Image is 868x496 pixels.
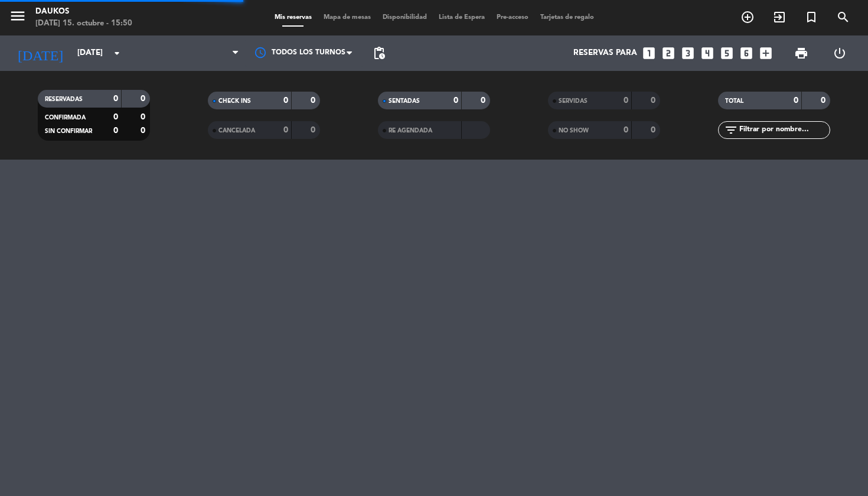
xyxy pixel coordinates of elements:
[739,46,754,61] i: looks_6
[283,96,288,105] strong: 0
[559,128,589,134] span: NO SHOW
[113,113,118,121] strong: 0
[45,128,92,134] span: SIN CONFIRMAR
[218,128,255,134] span: CANCELADA
[283,126,288,134] strong: 0
[651,126,658,134] strong: 0
[680,46,696,61] i: looks_3
[377,14,433,21] span: Disponibilidad
[738,124,830,137] input: Filtrar por nombre...
[794,96,798,105] strong: 0
[661,46,676,61] i: looks_two
[772,10,787,24] i: exit_to_app
[35,6,132,18] div: Daukos
[141,127,148,135] strong: 0
[725,98,743,104] span: TOTAL
[481,96,488,105] strong: 0
[827,7,859,27] span: BUSCAR
[9,40,71,66] i: [DATE]
[9,7,27,25] i: menu
[763,7,795,27] span: WALK IN
[795,7,827,27] span: Reserva especial
[758,46,774,61] i: add_box
[573,48,637,58] span: Reservas para
[534,14,600,21] span: Tarjetas de regalo
[491,14,534,21] span: Pre-acceso
[559,98,588,104] span: SERVIDAS
[732,7,763,27] span: RESERVAR MESA
[700,46,715,61] i: looks_4
[794,46,808,60] span: print
[218,98,251,104] span: CHECK INS
[651,96,658,105] strong: 0
[624,96,628,105] strong: 0
[311,96,318,105] strong: 0
[110,46,124,60] i: arrow_drop_down
[141,113,148,121] strong: 0
[45,96,83,102] span: RESERVADAS
[836,10,850,24] i: search
[740,10,755,24] i: add_circle_outline
[389,98,420,104] span: SENTADAS
[45,115,86,121] span: CONFIRMADA
[141,95,148,103] strong: 0
[719,46,735,61] i: looks_5
[624,126,628,134] strong: 0
[113,95,118,103] strong: 0
[372,46,386,60] span: pending_actions
[833,46,847,60] i: power_settings_new
[804,10,818,24] i: turned_in_not
[311,126,318,134] strong: 0
[9,7,27,29] button: menu
[269,14,318,21] span: Mis reservas
[433,14,491,21] span: Lista de Espera
[389,128,432,134] span: RE AGENDADA
[35,18,132,30] div: [DATE] 15. octubre - 15:50
[318,14,377,21] span: Mapa de mesas
[821,96,828,105] strong: 0
[724,123,738,137] i: filter_list
[453,96,458,105] strong: 0
[113,127,118,135] strong: 0
[641,46,657,61] i: looks_one
[821,35,860,71] div: LOG OUT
